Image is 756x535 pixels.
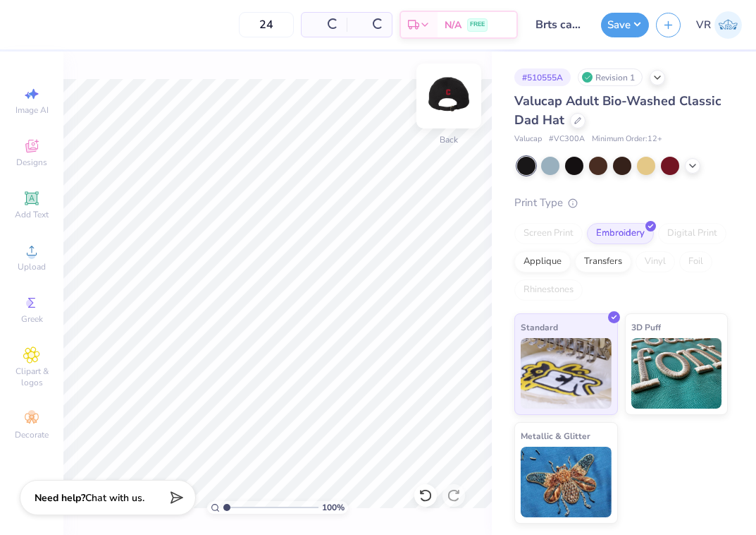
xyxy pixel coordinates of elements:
[514,251,571,272] div: Applique
[658,223,726,244] div: Digital Print
[445,18,461,32] span: N/A
[521,447,612,517] img: Metallic & Glitter
[35,491,85,505] strong: Need help?
[525,11,594,39] input: Untitled Design
[7,366,56,388] span: Clipart & logos
[322,501,345,514] span: 100 %
[631,338,722,409] img: 3D Puff
[440,133,458,146] div: Back
[587,223,654,244] div: Embroidery
[239,12,294,37] input: – –
[85,491,144,505] span: Chat with us.
[16,104,49,116] span: Image AI
[16,157,47,168] span: Designs
[549,133,585,145] span: # VC300A
[15,429,49,440] span: Decorate
[21,313,43,325] span: Greek
[601,13,649,37] button: Save
[575,251,631,272] div: Transfers
[696,17,711,33] span: VR
[636,251,675,272] div: Vinyl
[514,279,583,301] div: Rhinestones
[696,11,742,39] a: VR
[578,68,643,86] div: Revision 1
[514,92,721,128] span: Valucap Adult Bio-Washed Classic Dad Hat
[521,338,612,409] img: Standard
[521,320,558,335] span: Standard
[514,68,571,86] div: # 510555A
[679,251,712,272] div: Foil
[592,133,662,145] span: Minimum Order: 12 +
[514,195,728,211] div: Print Type
[15,209,49,220] span: Add Text
[714,11,742,39] img: Val Rhey Lodueta
[421,68,477,124] img: Back
[521,428,590,443] span: Metallic & Glitter
[18,261,46,272] span: Upload
[514,223,583,244] div: Screen Print
[631,320,661,335] span: 3D Puff
[470,20,485,30] span: FREE
[514,133,542,145] span: Valucap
